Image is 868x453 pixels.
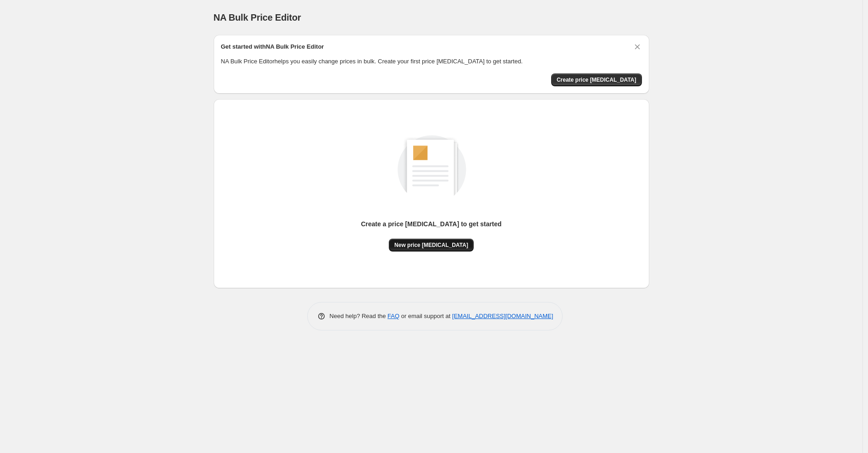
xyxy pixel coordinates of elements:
span: Need help? Read the [330,313,388,319]
p: NA Bulk Price Editor helps you easily change prices in bulk. Create your first price [MEDICAL_DAT... [221,57,642,66]
span: or email support at [399,313,452,319]
span: Create price [MEDICAL_DATA] [557,76,636,84]
a: [EMAIL_ADDRESS][DOMAIN_NAME] [452,313,553,319]
button: Dismiss card [633,42,642,51]
span: NA Bulk Price Editor [214,12,301,22]
h2: Get started with NA Bulk Price Editor [221,42,324,51]
span: New price [MEDICAL_DATA] [394,241,468,249]
button: New price [MEDICAL_DATA] [389,239,474,252]
a: FAQ [387,313,399,319]
button: Create price change job [551,73,642,86]
p: Create a price [MEDICAL_DATA] to get started [361,219,502,229]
